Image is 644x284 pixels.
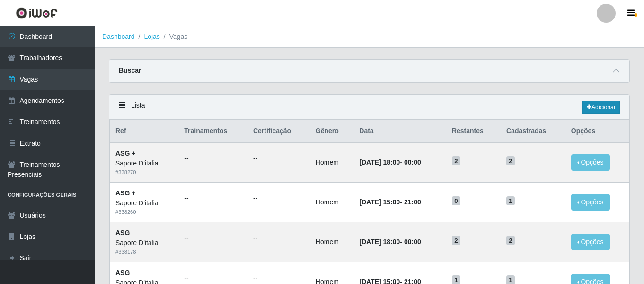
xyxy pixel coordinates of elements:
[404,158,421,166] time: 00:00
[115,189,135,197] strong: ASG +
[446,120,501,143] th: Restantes
[359,158,400,166] time: [DATE] 18:00
[506,156,515,166] span: 2
[184,273,242,283] ul: --
[452,196,460,206] span: 0
[115,248,173,256] div: # 338178
[582,101,620,114] a: Adicionar
[571,234,610,250] button: Opções
[571,154,610,171] button: Opções
[115,238,173,248] div: Sapore D'italia
[115,208,173,216] div: # 338260
[115,269,130,276] strong: ASG
[404,238,421,246] time: 00:00
[506,236,515,245] span: 2
[359,238,400,246] time: [DATE] 18:00
[565,120,629,143] th: Opções
[115,198,173,208] div: Sapore D'italia
[184,193,242,203] ul: --
[253,193,304,203] ul: --
[109,95,629,120] div: Lista
[144,33,159,40] a: Lojas
[119,66,141,74] strong: Buscar
[247,120,310,143] th: Certificação
[310,142,353,182] td: Homem
[115,158,173,168] div: Sapore D'italia
[310,183,353,222] td: Homem
[310,222,353,262] td: Homem
[404,198,421,206] time: 21:00
[95,26,644,48] nav: breadcrumb
[253,273,304,283] ul: --
[359,238,421,246] strong: -
[102,33,135,40] a: Dashboard
[115,168,173,176] div: # 338270
[501,120,565,143] th: Cadastradas
[110,120,179,143] th: Ref
[506,196,515,206] span: 1
[571,194,610,211] button: Opções
[452,156,460,166] span: 2
[310,120,353,143] th: Gênero
[359,158,421,166] strong: -
[178,120,247,143] th: Trainamentos
[353,120,446,143] th: Data
[115,229,130,237] strong: ASG
[160,32,188,42] li: Vagas
[253,233,304,243] ul: --
[253,154,304,164] ul: --
[16,7,58,19] img: CoreUI Logo
[452,236,460,245] span: 2
[115,149,135,157] strong: ASG +
[184,233,242,243] ul: --
[359,198,400,206] time: [DATE] 15:00
[184,154,242,164] ul: --
[359,198,421,206] strong: -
